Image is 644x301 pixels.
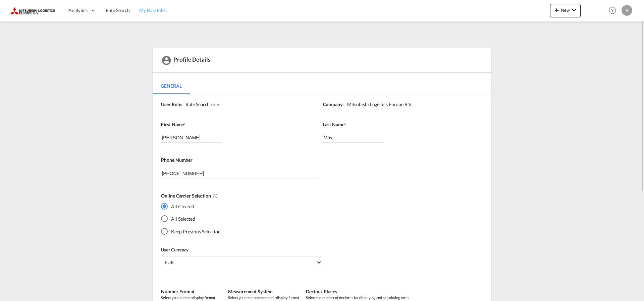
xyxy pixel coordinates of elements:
div: P [622,5,632,16]
md-pagination-wrapper: Use the left and right arrow keys to navigate between tabs [153,78,196,94]
md-icon: icon-chevron-down [570,6,578,14]
div: Mitsubishi Logistics Europe B.V. [344,101,412,108]
label: Number Format [161,288,221,295]
label: User Currency [161,247,323,253]
md-radio-group: Yes [161,203,221,240]
button: icon-plus 400-fgNewicon-chevron-down [550,4,581,17]
img: 0def066002f611f0b450c5c881a5d6ed.png [10,3,55,18]
label: Decimal Places [306,288,409,295]
input: Phone Number [161,168,319,178]
label: Phone Number [161,157,478,163]
md-tab-item: General [153,78,190,94]
span: My Rate Files [139,7,167,13]
span: New [553,7,578,13]
span: Select your number display format [161,295,221,300]
label: First Name [161,121,316,128]
div: Rate Search role [182,101,219,108]
label: Online Carrier Selection [161,193,478,199]
span: EUR [165,259,316,266]
span: Select the number of decimals for displaying and calculating rates [306,295,409,300]
md-icon: All Cleared : Deselects all online carriers by default.All Selected : Selects all online carriers... [213,193,218,199]
input: First Name [161,133,221,143]
md-radio-button: All Selected [161,215,221,222]
md-select: Select Currency: € EUREuro [161,256,323,268]
label: Last Name [323,121,478,128]
label: User Role: [161,101,182,108]
span: Select your measurement unit display format [228,295,299,300]
label: Measurement System [228,288,299,295]
input: Last Name [323,133,383,143]
label: Company: [323,101,344,108]
span: Help [607,5,618,16]
md-icon: icon-plus 400-fg [553,6,561,14]
md-radio-button: Keep Previous Selection [161,228,221,235]
span: Rate Search [106,7,130,13]
div: Help [607,5,622,17]
md-icon: icon-account-circle [161,55,172,66]
div: Profile Details [153,48,491,73]
span: Analytics [68,7,88,14]
md-radio-button: All Cleared [161,203,221,210]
